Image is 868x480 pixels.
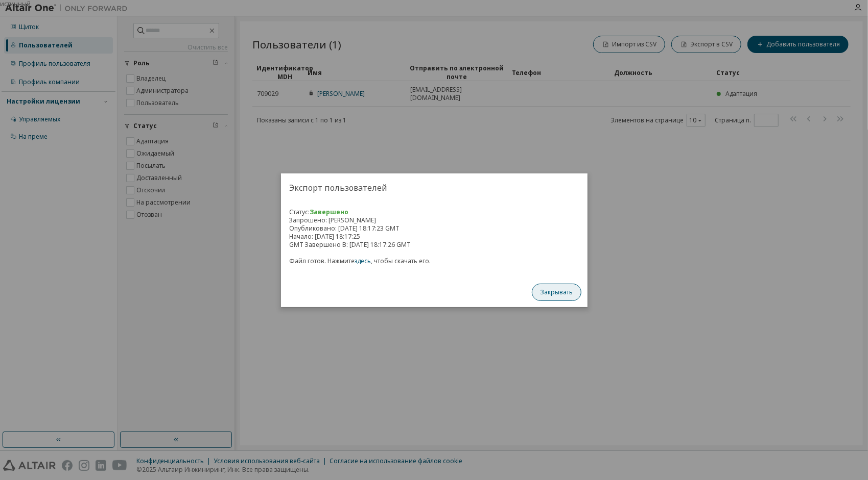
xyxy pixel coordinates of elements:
[310,208,348,216] span: Завершено
[289,208,376,224] font: Статус: Запрошено: [PERSON_NAME]
[289,232,411,249] font: Начало: [DATE] 18:17:25 GMT Завершено В: [DATE] 18:17:26 GMT
[355,257,371,265] a: здесь
[532,284,581,301] button: Закрывать
[289,224,400,233] font: Опубликовано: [DATE] 18:17:23 GMT
[281,173,588,202] h2: Экспорт пользователей
[289,257,431,265] font: Файл готов. Нажмите , чтобы скачать его.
